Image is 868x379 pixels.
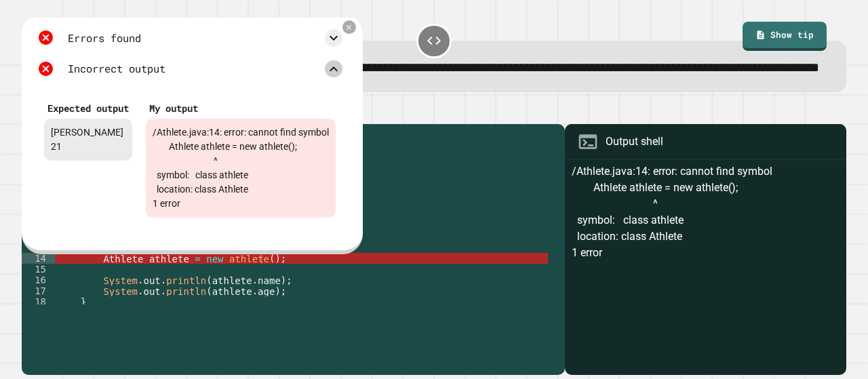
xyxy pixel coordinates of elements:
[22,296,55,307] div: 18
[22,264,55,275] div: 15
[47,101,129,115] div: Expected output
[606,134,663,150] div: Output shell
[22,253,55,264] div: 14
[22,275,55,285] div: 16
[572,163,840,374] div: /Athlete.java:14: error: cannot find symbol Athlete athlete = new athlete(); ^ symbol: class athl...
[68,61,165,77] div: Incorrect output
[743,22,827,52] a: Show tip
[44,119,132,161] div: [PERSON_NAME] 21
[22,242,55,253] div: 13
[22,285,55,296] div: 17
[149,101,332,115] div: My output
[146,119,336,218] div: /Athlete.java:14: error: cannot find symbol Athlete athlete = new athlete(); ^ symbol: class athl...
[68,31,141,46] div: Errors found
